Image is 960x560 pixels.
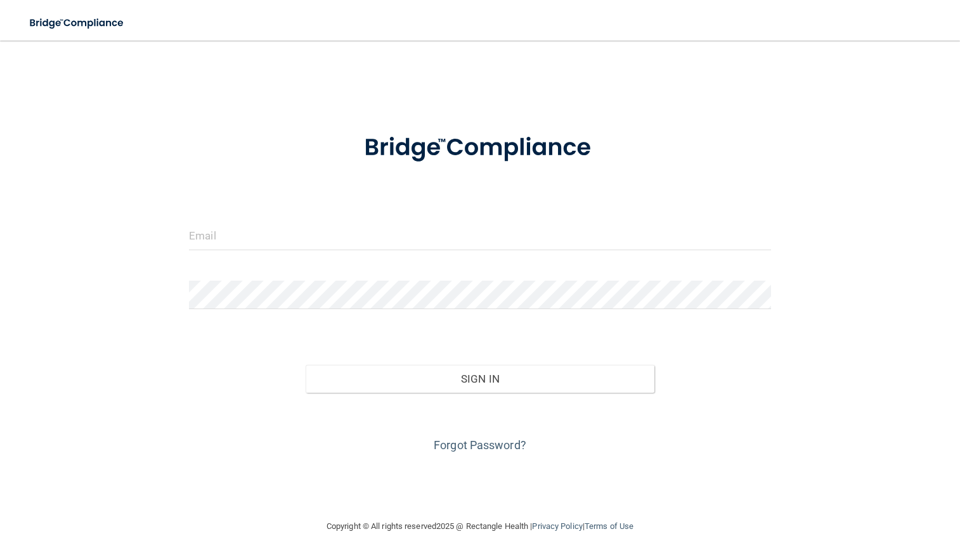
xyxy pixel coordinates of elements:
[585,521,633,531] a: Terms of Use
[339,117,621,179] img: bridge_compliance_login_screen.278c3ca4.svg
[306,365,655,393] button: Sign In
[189,222,771,250] input: Email
[249,506,711,547] div: Copyright © All rights reserved 2025 @ Rectangle Health | |
[19,10,136,36] img: bridge_compliance_login_screen.278c3ca4.svg
[434,438,526,452] a: Forgot Password?
[532,521,582,531] a: Privacy Policy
